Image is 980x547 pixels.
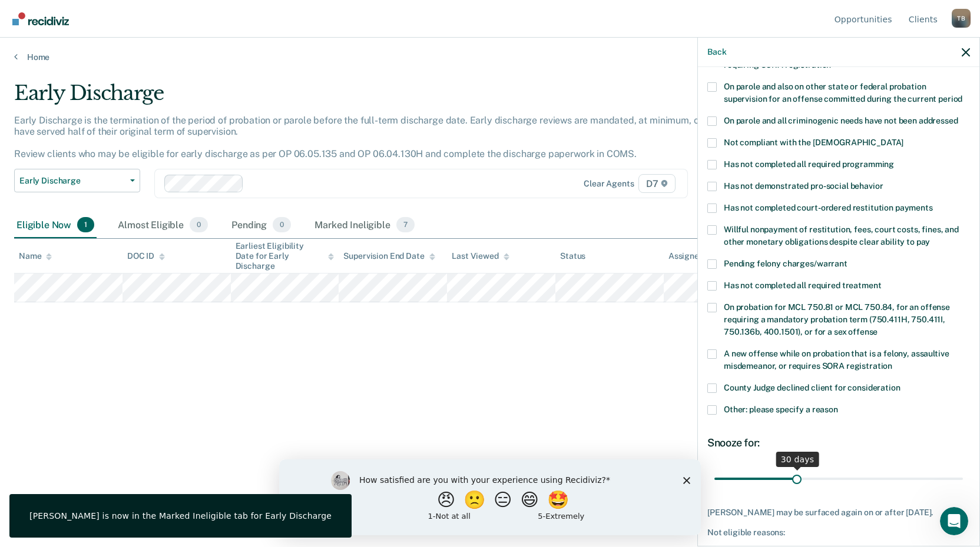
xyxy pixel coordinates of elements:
[452,251,509,261] div: Last Viewed
[724,281,881,290] span: Has not completed all required treatment
[14,212,97,238] div: Eligible Now
[312,212,417,238] div: Marked Ineligible
[707,508,970,518] div: [PERSON_NAME] may be surfaced again on or after [DATE].
[952,9,971,28] button: Profile dropdown button
[560,251,585,261] div: Status
[279,459,701,535] iframe: Survey by Kim from Recidiviz
[19,176,125,186] span: Early Discharge
[724,383,900,392] span: County Judge declined client for consideration
[396,217,415,232] span: 7
[14,81,749,115] div: Early Discharge
[724,302,950,336] span: On probation for MCL 750.81 or MCL 750.84, for an offense requiring a mandatory probation term (7...
[724,181,883,191] span: Has not demonstrated pro-social behavior
[724,259,847,268] span: Pending felony charges/warrant
[273,217,291,232] span: 0
[584,179,634,189] div: Clear agents
[707,436,970,449] div: Snooze for:
[638,174,676,193] span: D7
[724,82,962,104] span: On parole and also on other state or federal probation supervision for an offense committed durin...
[12,12,69,25] img: Recidiviz
[724,225,959,246] span: Willful nonpayment of restitution, fees, court costs, fines, and other monetary obligations despi...
[14,52,966,62] a: Home
[724,138,903,147] span: Not compliant with the [DEMOGRAPHIC_DATA]
[229,212,293,238] div: Pending
[707,47,726,57] button: Back
[724,349,949,371] span: A new offense while on probation that is a felony, assaultive misdemeanor, or requires SORA regis...
[668,251,724,261] div: Assigned to
[14,115,746,160] p: Early Discharge is the termination of the period of probation or parole before the full-term disc...
[724,203,933,212] span: Has not completed court-ordered restitution payments
[724,159,894,169] span: Has not completed all required programming
[343,251,435,261] div: Supervision End Date
[190,217,208,232] span: 0
[127,251,165,261] div: DOC ID
[940,507,968,535] iframe: Intercom live chat
[952,9,971,28] div: T B
[115,212,210,238] div: Almost Eligible
[724,116,958,125] span: On parole and all criminogenic needs have not been addressed
[19,251,52,261] div: Name
[776,452,819,467] div: 30 days
[707,528,970,538] div: Not eligible reasons:
[724,405,838,414] span: Other: please specify a reason
[236,241,335,271] div: Earliest Eligibility Date for Early Discharge
[29,511,332,521] div: [PERSON_NAME] is now in the Marked Ineligible tab for Early Discharge
[77,217,94,232] span: 1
